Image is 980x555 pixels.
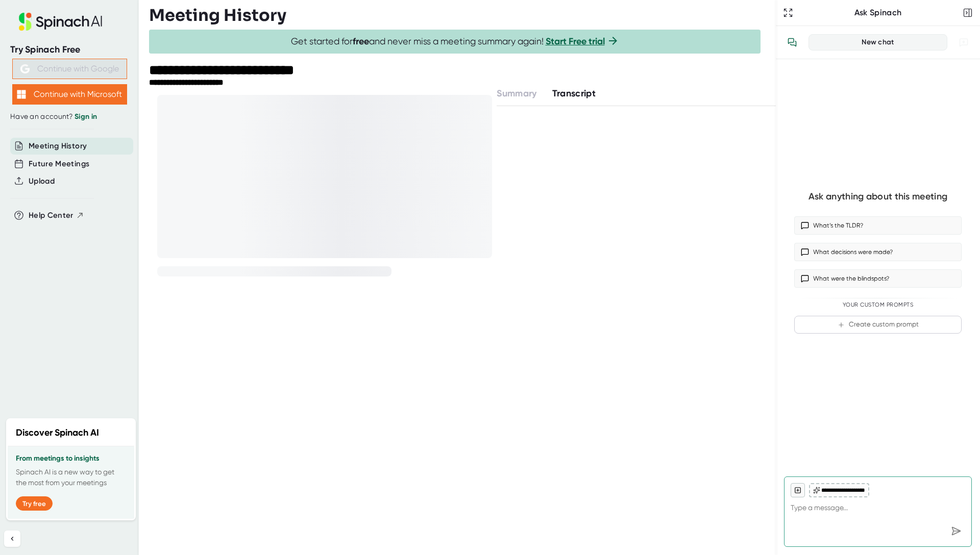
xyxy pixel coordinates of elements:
[16,455,126,463] h3: From meetings to insights
[291,36,619,47] span: Get started for and never miss a meeting summary again!
[20,64,30,73] img: Aehbyd4JwY73AAAAAElFTkSuQmCC
[12,84,127,105] button: Continue with Microsoft
[794,269,962,288] button: What were the blindspots?
[29,175,55,187] button: Upload
[29,158,89,170] button: Future Meetings
[75,112,97,121] a: Sign in
[16,496,53,511] button: Try free
[947,522,965,540] div: Send message
[782,32,802,53] button: View conversation history
[961,6,975,20] button: Close conversation sidebar
[794,243,962,261] button: What decisions were made?
[12,59,127,79] button: Continue with Google
[794,316,962,334] button: Create custom prompt
[794,301,962,309] div: Your Custom Prompts
[29,210,84,221] button: Help Center
[16,426,99,440] h2: Discover Spinach AI
[29,210,73,221] span: Help Center
[10,44,129,56] div: Try Spinach Free
[10,112,129,121] div: Have an account?
[815,38,941,47] div: New chat
[497,87,536,100] button: Summary
[808,191,947,203] div: Ask anything about this meeting
[546,36,605,47] a: Start Free trial
[552,87,596,100] button: Transcript
[149,6,286,25] h3: Meeting History
[781,6,795,20] button: Expand to Ask Spinach page
[29,140,87,152] button: Meeting History
[16,467,126,488] p: Spinach AI is a new way to get the most from your meetings
[794,216,962,235] button: What’s the TLDR?
[4,531,20,547] button: Collapse sidebar
[497,88,536,99] span: Summary
[552,88,596,99] span: Transcript
[353,36,369,47] b: free
[795,8,961,18] div: Ask Spinach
